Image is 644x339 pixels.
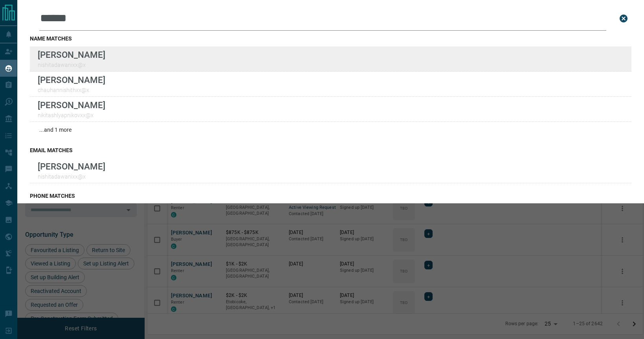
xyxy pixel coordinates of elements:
button: close search bar [616,11,631,26]
h3: phone matches [30,193,631,199]
p: [PERSON_NAME] [38,100,105,110]
h3: email matches [30,147,631,153]
p: nishitadawanixx@x [38,62,105,68]
p: chauhannishithxx@x [38,87,105,93]
p: nikitashlyapnikovxx@x [38,112,105,118]
p: [PERSON_NAME] [38,161,105,171]
p: nishitadawanixx@x [38,173,105,180]
p: [PERSON_NAME] [38,75,105,85]
p: [PERSON_NAME] [38,50,105,60]
h3: name matches [30,35,631,42]
div: ...and 1 more [30,122,631,138]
